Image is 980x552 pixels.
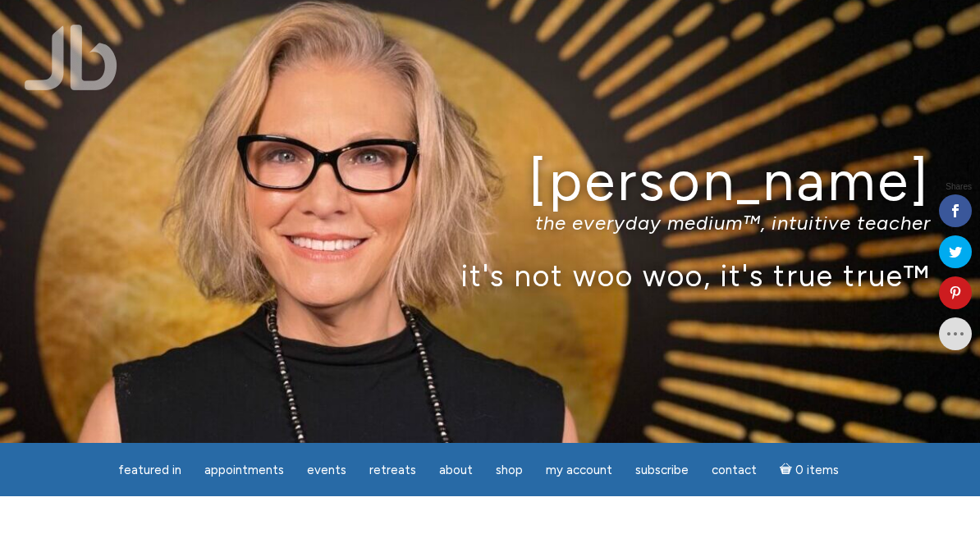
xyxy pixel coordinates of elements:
span: My Account [546,463,612,477]
a: My Account [536,454,622,486]
a: About [429,454,483,486]
a: Contact [702,454,767,486]
img: Jamie Butler. The Everyday Medium [25,25,117,90]
span: About [439,463,473,477]
span: Retreats [369,463,416,477]
p: it's not woo woo, it's true true™ [49,258,932,293]
a: Cart0 items [770,453,849,486]
a: featured in [108,454,191,486]
span: Events [307,463,346,477]
span: Subscribe [635,463,689,477]
span: Contact [712,463,757,477]
a: Shop [486,454,533,486]
span: featured in [118,463,181,477]
a: Retreats [359,454,426,486]
a: Appointments [195,454,294,486]
span: Shares [946,183,972,191]
span: 0 items [795,464,839,477]
a: Events [297,454,356,486]
a: Subscribe [625,454,698,486]
p: the everyday medium™, intuitive teacher [49,211,932,235]
h1: [PERSON_NAME] [49,150,932,212]
span: Shop [496,463,523,477]
span: Appointments [204,463,284,477]
i: Cart [780,463,795,477]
